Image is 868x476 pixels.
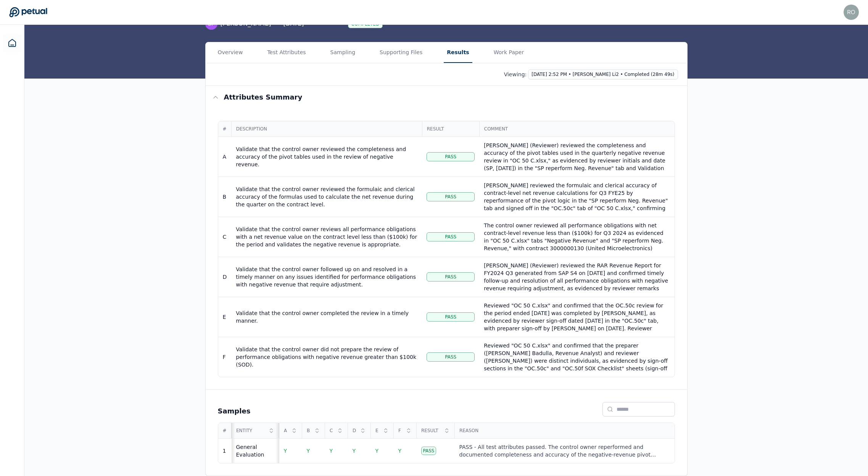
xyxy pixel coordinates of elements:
[330,428,335,434] span: C
[484,142,670,256] div: [PERSON_NAME] (Reviewer) reviewed the completeness and accuracy of the pivot tables used in the q...
[218,177,232,217] td: B
[444,42,472,63] button: Results
[459,428,670,434] span: Reason
[504,71,527,78] p: Viewing:
[327,42,359,63] button: Sampling
[236,185,417,208] div: Validate that the control owner reviewed the formulaic and clerical accuracy of the formulas used...
[459,443,670,458] div: PASS - All test attributes passed. The control owner reperformed and documented completeness and ...
[398,448,402,454] span: Y
[528,69,678,79] button: [DATE] 2:52 PM • [PERSON_NAME] Li2 • Completed (28m 49s)
[307,428,312,434] span: B
[491,42,527,63] button: Work Paper
[236,428,266,434] span: Entity
[215,42,246,63] button: Overview
[223,428,227,434] span: #
[375,448,379,454] span: Y
[218,257,232,297] td: D
[218,137,232,177] td: A
[421,447,436,455] div: Pass
[218,337,232,377] td: F
[264,42,309,63] button: Test Attributes
[218,439,232,463] td: 1
[484,222,670,290] div: The control owner reviewed all performance obligations with net contract-level revenue less than ...
[224,92,303,103] h3: Attributes summary
[307,448,310,454] span: Y
[236,126,417,132] span: Description
[377,42,425,63] button: Supporting Files
[484,342,670,441] div: Reviewed "OC 50 C.xlsx" and confirmed that the preparer ([PERSON_NAME] Badulla, Revenue Analyst) ...
[218,217,232,257] td: C
[236,309,417,325] div: Validate that the control owner completed the review in a timely manner.
[445,154,456,160] span: Pass
[445,274,456,280] span: Pass
[484,182,670,296] div: [PERSON_NAME] reviewed the formulaic and clerical accuracy of contract-level net revenue calculat...
[236,145,417,168] div: Validate that the control owner reviewed the completeness and accuracy of the pivot tables used i...
[353,448,356,454] span: Y
[223,126,227,132] span: #
[236,346,417,368] div: Validate that the control owner did not prepare the review of performance obligations with negati...
[218,297,232,337] td: E
[398,428,403,434] span: F
[844,5,859,20] img: roberto+arm@petual.ai
[421,428,441,434] span: Result
[218,406,251,416] h2: Samples
[445,234,456,240] span: Pass
[9,7,47,18] a: Go to Dashboard
[484,302,670,378] div: Reviewed "OC 50 C.xlsx" and confirmed that the OC.50c review for the period ended [DATE] was comp...
[445,354,456,360] span: Pass
[284,428,289,434] span: A
[484,126,670,132] span: Comment
[206,86,687,109] button: Attributes summary
[445,194,456,200] span: Pass
[330,448,333,454] span: Y
[236,265,417,288] div: Validate that the control owner followed up on and resolved in a timely manner on any issues iden...
[284,448,287,454] span: Y
[375,428,380,434] span: E
[427,126,475,132] span: Result
[236,225,417,248] div: Validate that the control owner reviews all performance obligations with a net revenue value on t...
[445,314,456,320] span: Pass
[353,428,358,434] span: D
[236,443,275,458] div: General Evaluation
[484,262,670,346] div: [PERSON_NAME] (Reviewer) reviewed the RAR Revenue Report for FY2024 Q3 generated from SAP S4 on [...
[3,34,21,52] a: Dashboard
